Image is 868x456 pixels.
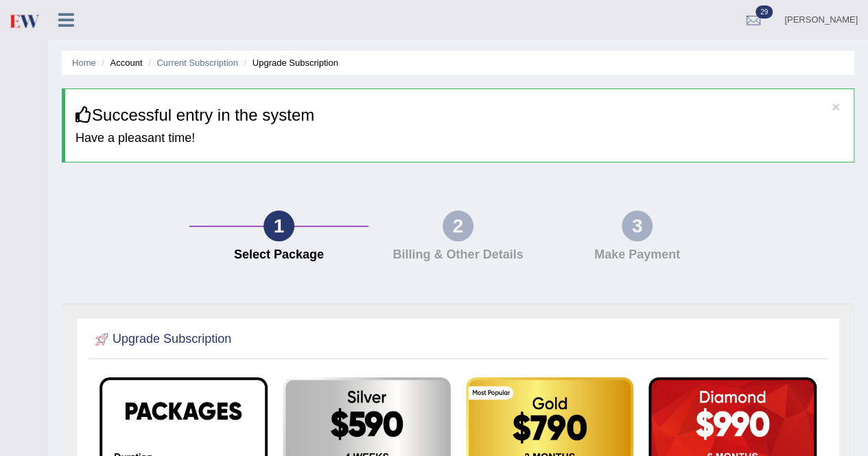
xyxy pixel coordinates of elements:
[443,211,473,241] div: 2
[156,58,238,68] a: Current Subscription
[554,248,720,262] h4: Make Payment
[98,56,142,69] li: Account
[263,211,294,241] div: 1
[196,248,362,262] h4: Select Package
[755,5,773,19] span: 29
[75,132,843,145] h4: Have a pleasant time!
[622,211,653,241] div: 3
[375,248,541,262] h4: Billing & Other Details
[241,56,338,69] li: Upgrade Subscription
[72,58,96,68] a: Home
[832,99,840,114] button: ×
[92,329,231,350] h2: Upgrade Subscription
[75,106,843,124] h3: Successful entry in the system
